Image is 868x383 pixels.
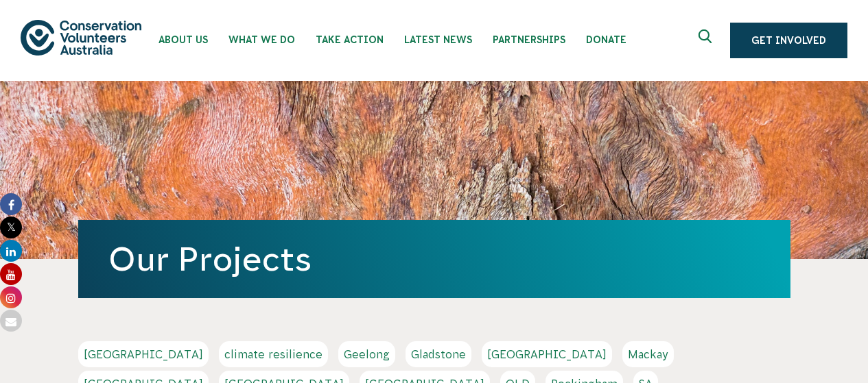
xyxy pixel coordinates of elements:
a: [GEOGRAPHIC_DATA] [78,341,209,367]
a: Our Projects [108,240,312,277]
span: Expand search box [699,29,716,51]
img: logo.svg [21,20,141,55]
a: [GEOGRAPHIC_DATA] [482,341,612,367]
span: Partnerships [493,34,565,45]
button: Expand search box Close search box [690,24,723,57]
span: About Us [159,34,208,45]
a: Geelong [338,341,395,367]
span: Donate [586,34,626,45]
a: Get Involved [730,23,847,58]
a: climate resilience [219,341,328,367]
span: Latest News [404,34,472,45]
span: Take Action [316,34,384,45]
a: Gladstone [406,341,471,367]
a: Mackay [622,341,674,367]
span: What We Do [228,34,295,45]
